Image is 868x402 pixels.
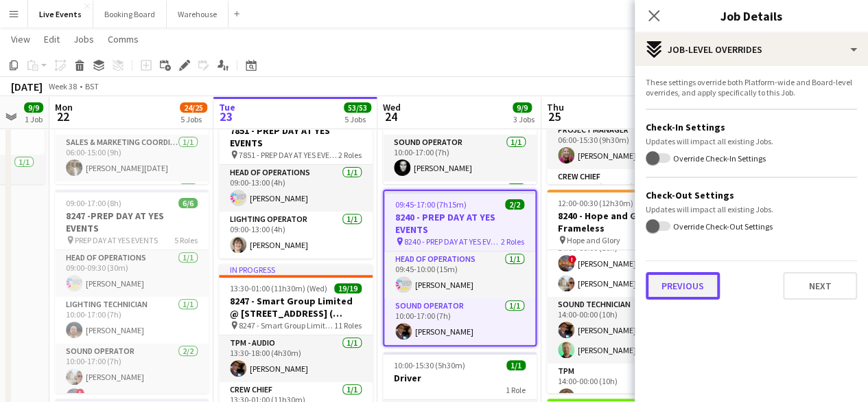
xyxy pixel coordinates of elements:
[85,81,99,91] div: BST
[55,210,209,234] h3: 8247 -PREP DAY AT YES EVENTS
[646,136,857,146] div: Updates will impact all existing Jobs.
[501,236,524,247] span: 2 Roles
[55,250,209,297] app-card-role: Head of Operations1/109:00-09:30 (30m)[PERSON_NAME]
[635,33,868,66] div: Job-Level Overrides
[174,235,198,245] span: 5 Roles
[38,30,65,48] a: Edit
[76,388,84,397] span: !
[334,320,362,331] span: 11 Roles
[55,181,209,228] app-card-role: Crew Chief1/1
[395,199,467,210] span: 09:45-17:00 (7h15m)
[55,101,73,113] span: Mon
[505,199,524,210] span: 2/2
[55,297,209,344] app-card-role: Lighting Technician1/110:00-17:00 (7h)[PERSON_NAME]
[219,93,373,258] app-job-card: Updated09:00-13:00 (4h)2/27851 - PREP DAY AT YES EVENTS 7851 - PREP DAY AT YES EVENTS2 RolesHead ...
[24,102,43,113] span: 9/9
[506,385,526,395] span: 1 Role
[102,30,144,48] a: Comms
[646,272,720,300] button: Previous
[28,1,93,27] button: Live Events
[383,372,537,384] h3: Driver
[384,211,535,236] h3: 8240 - PREP DAY AT YES EVENTS
[167,1,228,27] button: Warehouse
[68,30,99,48] a: Jobs
[383,135,537,181] app-card-role: Sound Operator1/110:00-17:00 (7h)[PERSON_NAME]
[219,295,373,320] h3: 8247 - Smart Group Limited @ [STREET_ADDRESS] ( Formerly Freemasons' Hall)
[547,190,701,393] app-job-card: 12:00-00:30 (12h30m) (Fri)14/148240 - Hope and Glory @ Frameless Hope and Glory10 RolesLighting T...
[783,272,857,300] button: Next
[344,114,371,124] div: 5 Jobs
[239,150,338,160] span: 7851 - PREP DAY AT YES EVENTS
[219,212,373,258] app-card-role: Lighting Operator1/109:00-13:00 (4h)[PERSON_NAME]
[381,109,401,124] span: 24
[44,33,60,45] span: Edit
[53,109,73,124] span: 22
[93,1,167,27] button: Booking Board
[219,264,373,275] div: In progress
[547,210,701,234] h3: 8240 - Hope and Glory @ Frameless
[670,153,766,164] label: Override Check-In Settings
[108,33,139,45] span: Comms
[513,114,535,124] div: 3 Jobs
[547,230,701,297] app-card-role: Sound Operator2/214:00-00:00 (10h)![PERSON_NAME][PERSON_NAME]
[635,7,868,25] h3: Job Details
[180,102,207,113] span: 24/25
[513,102,532,113] span: 9/9
[219,335,373,382] app-card-role: TPM - AUDIO1/113:30-18:00 (4h30m)[PERSON_NAME]
[646,204,857,214] div: Updates will impact all existing Jobs.
[11,33,30,45] span: View
[547,101,564,113] span: Thu
[384,298,535,345] app-card-role: Sound Operator1/110:00-17:00 (7h)[PERSON_NAME]
[646,121,857,133] h3: Check-In Settings
[178,198,198,208] span: 6/6
[384,252,535,298] app-card-role: Head of Operations1/109:45-10:00 (15m)[PERSON_NAME]
[558,198,649,208] span: 12:00-00:30 (12h30m) (Fri)
[670,221,773,231] label: Override Check-Out Settings
[217,109,235,124] span: 23
[568,255,576,263] span: !
[506,360,526,370] span: 1/1
[11,80,43,93] div: [DATE]
[219,101,235,113] span: Tue
[334,283,362,293] span: 19/19
[45,81,80,91] span: Week 38
[219,124,373,149] h3: 7851 - PREP DAY AT YES EVENTS
[567,235,620,245] span: Hope and Glory
[646,77,857,98] div: These settings override both Platform-wide and Board-level overrides, and apply specifically to t...
[55,135,209,181] app-card-role: Sales & Marketing Coordinator1/106:00-15:00 (9h)[PERSON_NAME][DATE]
[66,198,121,208] span: 09:00-17:00 (8h)
[394,360,465,370] span: 10:00-15:30 (5h30m)
[383,101,401,113] span: Wed
[344,102,371,113] span: 53/53
[230,283,327,293] span: 13:30-01:00 (11h30m) (Wed)
[545,109,564,124] span: 25
[219,165,373,212] app-card-role: Head of Operations1/109:00-13:00 (4h)[PERSON_NAME]
[404,236,501,247] span: 8240 - PREP DAY AT YES EVENTS
[5,30,36,48] a: View
[75,235,158,245] span: PREP DAY AT YES EVENTS
[383,181,537,228] app-card-role: TPC Coordinator1/1
[646,189,857,201] h3: Check-Out Settings
[547,297,701,364] app-card-role: Sound Technician2/214:00-00:00 (10h)[PERSON_NAME][PERSON_NAME]
[547,122,701,169] app-card-role: Project Manager1/106:00-15:30 (9h30m)[PERSON_NAME]
[547,169,701,216] app-card-role: Crew Chief1/106:00-20:30 (14h30m)
[180,114,207,124] div: 5 Jobs
[239,320,334,331] span: 8247 - Smart Group Limited @ [STREET_ADDRESS] ( Formerly Freemasons' Hall)
[73,33,94,45] span: Jobs
[25,114,43,124] div: 1 Job
[383,190,537,346] app-job-card: 09:45-17:00 (7h15m)2/28240 - PREP DAY AT YES EVENTS 8240 - PREP DAY AT YES EVENTS2 RolesHead of O...
[338,150,362,160] span: 2 Roles
[55,190,209,393] app-job-card: 09:00-17:00 (8h)6/68247 -PREP DAY AT YES EVENTS PREP DAY AT YES EVENTS5 RolesHead of Operations1/...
